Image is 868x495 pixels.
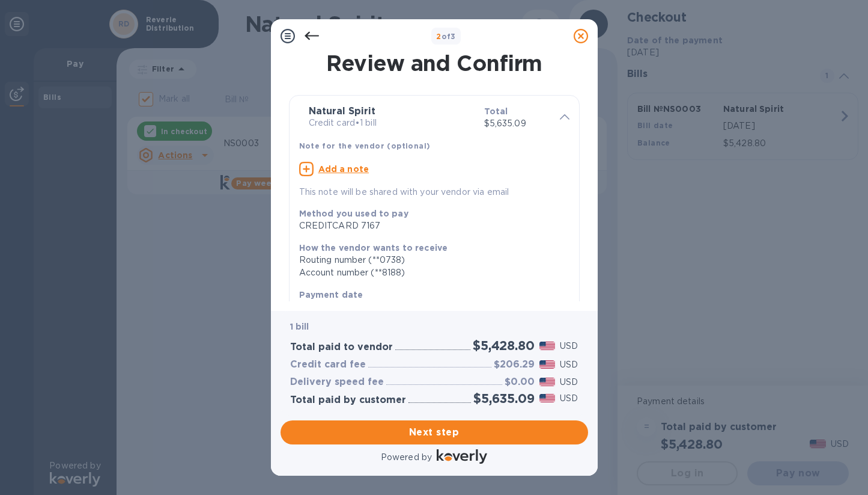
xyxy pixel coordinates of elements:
[381,451,432,464] p: Powered by
[299,266,560,279] div: Account number (**8188)
[290,377,384,388] h3: Delivery speed fee
[539,360,556,369] img: USD
[473,391,534,406] h2: $5,635.09
[505,377,535,388] h3: $0.00
[309,117,475,129] p: Credit card • 1 bill
[299,254,560,266] div: Routing number (**0738)
[309,105,375,117] b: Natural Spirit
[318,164,369,174] u: Add a note
[539,342,556,350] img: USD
[436,32,441,41] span: 2
[539,394,556,402] img: USD
[290,322,309,331] b: 1 bill
[494,359,535,370] h3: $206.29
[484,106,508,116] b: Total
[290,342,393,353] h3: Total paid to vendor
[560,376,578,389] p: USD
[299,105,569,198] div: Natural SpiritCredit card•1 billTotal$5,635.09Note for the vendor (optional)Add a noteThis note w...
[299,243,448,253] b: How the vendor wants to receive
[281,420,588,444] button: Next step
[473,338,534,353] h2: $5,428.80
[299,220,560,232] div: CREDITCARD 7167
[560,358,578,371] p: USD
[299,141,431,150] b: Note for the vendor (optional)
[299,186,569,198] p: This note will be shared with your vendor via email
[287,51,582,76] h1: Review and Confirm
[560,340,578,352] p: USD
[539,378,556,386] img: USD
[299,290,363,300] b: Payment date
[290,425,578,440] span: Next step
[299,209,408,218] b: Method you used to pay
[290,359,366,370] h3: Credit card fee
[299,301,560,313] p: [DATE]
[436,32,456,41] b: of 3
[290,395,406,406] h3: Total paid by customer
[560,392,578,405] p: USD
[484,117,550,130] p: $5,635.09
[437,449,487,464] img: Logo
